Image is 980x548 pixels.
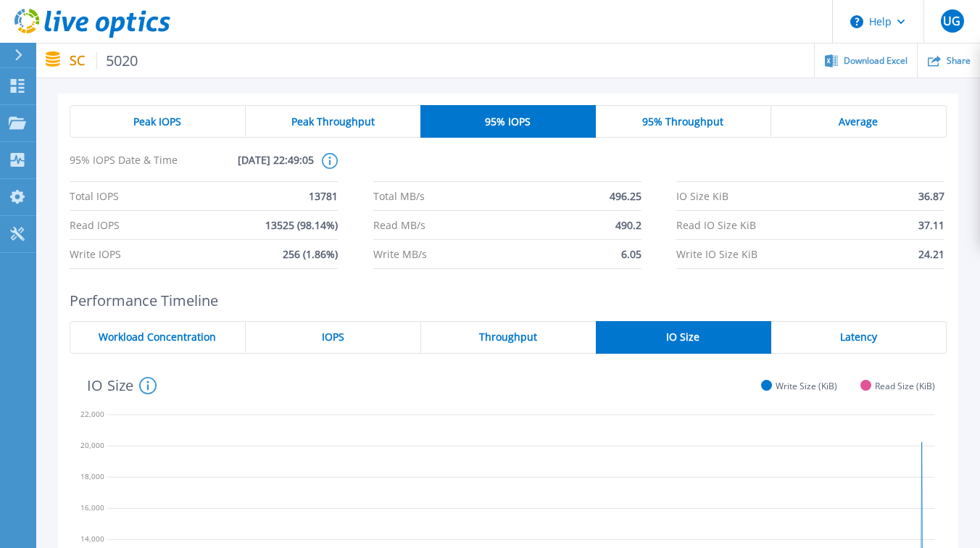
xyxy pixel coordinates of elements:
text: 18,000 [80,471,104,481]
text: 22,000 [80,409,104,419]
span: 36.87 [918,182,944,210]
span: Download Excel [844,57,908,65]
span: UG [943,15,960,27]
span: Peak IOPS [133,116,181,128]
span: 13525 (98.14%) [265,211,338,239]
text: 20,000 [80,440,104,450]
span: Total MB/s [373,182,425,210]
text: 16,000 [80,502,104,512]
span: 95% Throughput [642,116,723,128]
span: Share [947,57,971,65]
span: Write MB/s [373,240,427,268]
span: Latency [840,331,877,343]
span: 95% IOPS [485,116,531,128]
span: Workload Concentration [99,331,216,343]
span: Read IOPS [70,211,120,239]
span: Peak Throughput [291,116,375,128]
span: 496.25 [610,182,641,210]
span: IO Size [666,331,699,343]
h4: IO Size [87,377,157,394]
span: Total IOPS [70,182,119,210]
span: Read Size (KiB) [875,381,935,391]
span: Read IO Size KiB [676,211,756,239]
span: IO Size KiB [676,182,728,210]
span: Read MB/s [373,211,425,239]
span: Write IO Size KiB [676,240,757,268]
p: SC [70,52,138,69]
span: Throughput [479,331,537,343]
span: 6.05 [621,240,641,268]
span: [DATE] 22:49:05 [192,153,315,181]
span: 5020 [96,52,138,69]
span: 490.2 [615,211,641,239]
span: 256 (1.86%) [283,240,338,268]
span: 37.11 [918,211,944,239]
span: 13781 [309,182,338,210]
h2: Performance Timeline [70,292,947,309]
span: Average [839,116,878,128]
span: 24.21 [918,240,944,268]
span: IOPS [322,331,344,343]
span: Write IOPS [70,240,121,268]
span: 95% IOPS Date & Time [70,153,192,181]
text: 14,000 [80,534,104,544]
span: Write Size (KiB) [776,381,837,391]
